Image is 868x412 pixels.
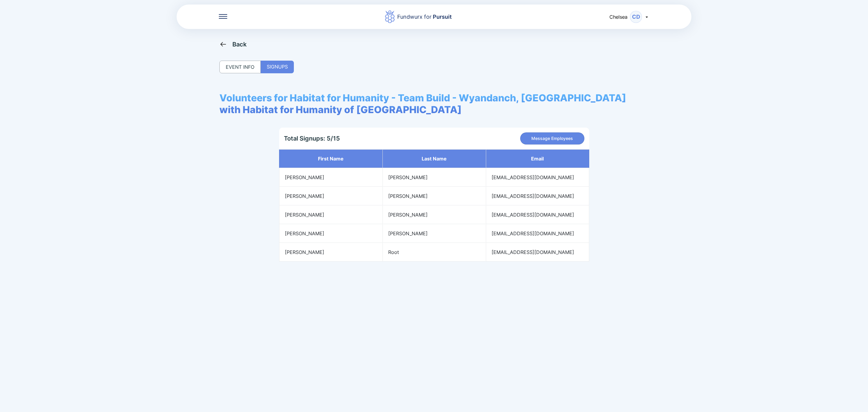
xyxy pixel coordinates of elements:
span: Volunteers for Habitat for Humanity - Team Build - Wyandanch, [GEOGRAPHIC_DATA] with Habitat for ... [219,92,649,116]
div: Fundwurx for [397,13,452,21]
td: [PERSON_NAME] [279,187,382,205]
td: [PERSON_NAME] [382,205,486,224]
div: CD [630,11,642,23]
td: [EMAIL_ADDRESS][DOMAIN_NAME] [486,168,589,187]
td: [PERSON_NAME] [279,224,382,243]
th: Last name [382,149,486,168]
span: Pursuit [432,14,452,20]
span: Chelsea [609,14,627,20]
div: SIGNUPS [261,61,294,73]
td: [PERSON_NAME] [279,168,382,187]
td: [EMAIL_ADDRESS][DOMAIN_NAME] [486,187,589,205]
div: Back [232,41,247,48]
div: EVENT INFO [219,61,261,73]
th: First name [279,149,382,168]
td: [PERSON_NAME] [382,224,486,243]
td: [EMAIL_ADDRESS][DOMAIN_NAME] [486,205,589,224]
td: [PERSON_NAME] [279,205,382,224]
td: [EMAIL_ADDRESS][DOMAIN_NAME] [486,243,589,261]
span: Message Employees [531,135,573,141]
th: Email [486,149,589,168]
div: Total Signups: 5/15 [284,135,340,142]
td: [PERSON_NAME] [382,187,486,205]
td: [EMAIL_ADDRESS][DOMAIN_NAME] [486,224,589,243]
button: Message Employees [520,132,584,144]
td: Root [382,243,486,261]
td: [PERSON_NAME] [279,243,382,261]
td: [PERSON_NAME] [382,168,486,187]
